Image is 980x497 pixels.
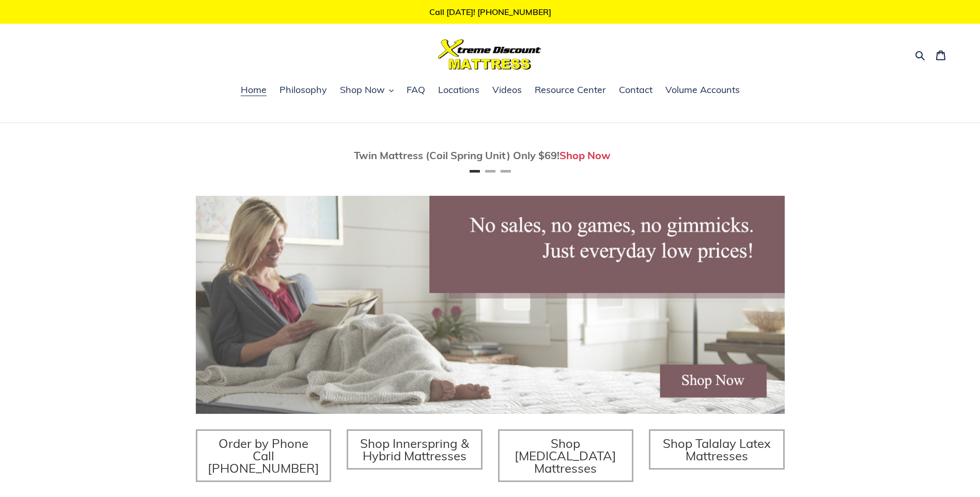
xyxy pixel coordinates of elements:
span: Home [241,84,267,96]
span: Volume Accounts [665,84,740,96]
a: Locations [433,83,485,98]
button: Page 2 [485,170,495,173]
a: Videos [487,83,527,98]
span: Order by Phone Call [PHONE_NUMBER] [208,436,319,476]
span: Philosophy [279,84,327,96]
a: Shop Innerspring & Hybrid Mattresses [347,429,483,470]
a: Shop Talalay Latex Mattresses [649,429,785,470]
img: herobannermay2022-1652879215306_1200x.jpg [196,196,785,414]
img: Xtreme Discount Mattress [438,39,541,70]
a: Order by Phone Call [PHONE_NUMBER] [196,429,332,482]
span: Locations [438,84,479,96]
span: Shop [MEDICAL_DATA] Mattresses [515,436,616,476]
span: Shop Innerspring & Hybrid Mattresses [360,436,469,463]
span: Contact [619,84,652,96]
a: Shop [MEDICAL_DATA] Mattresses [498,429,634,482]
span: Videos [492,84,522,96]
span: Twin Mattress (Coil Spring Unit) Only $69! [354,149,559,162]
a: Resource Center [530,83,611,98]
a: FAQ [401,83,430,98]
span: Shop Now [340,84,385,96]
button: Shop Now [335,83,399,98]
a: Volume Accounts [660,83,745,98]
span: FAQ [407,84,425,96]
a: Contact [614,83,658,98]
span: Resource Center [535,84,606,96]
button: Page 1 [470,170,480,173]
button: Page 3 [501,170,511,173]
a: Shop Now [559,149,611,162]
a: Philosophy [274,83,332,98]
a: Home [236,83,272,98]
span: Shop Talalay Latex Mattresses [663,436,771,463]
